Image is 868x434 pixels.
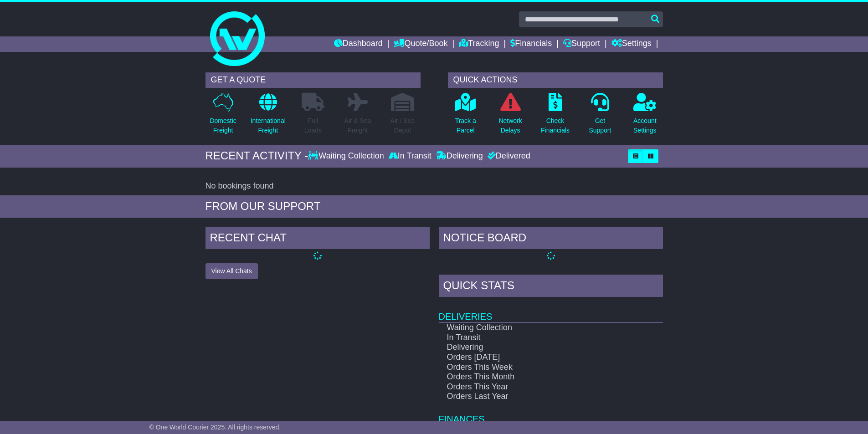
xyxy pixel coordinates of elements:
[394,36,447,52] a: Quote/Book
[439,342,631,352] td: Delivering
[589,116,611,135] p: Get Support
[251,116,286,135] p: International Freight
[633,92,657,140] a: AccountSettings
[308,151,386,161] div: Waiting Collection
[498,116,522,135] p: Network Delays
[205,149,308,163] div: RECENT ACTIVITY -
[205,227,430,251] div: RECENT CHAT
[439,227,663,251] div: NOTICE BOARD
[439,352,631,363] td: Orders [DATE]
[498,92,522,140] a: NetworkDelays
[540,92,570,140] a: CheckFinancials
[541,116,570,135] p: Check Financials
[439,382,631,392] td: Orders This Year
[633,116,657,135] p: Account Settings
[390,116,415,135] p: Air / Sea Depot
[455,92,477,140] a: Track aParcel
[439,372,631,382] td: Orders This Month
[439,333,631,343] td: In Transit
[434,151,485,161] div: Delivering
[611,36,652,52] a: Settings
[439,275,663,299] div: Quick Stats
[205,200,663,213] div: FROM OUR SUPPORT
[334,36,383,52] a: Dashboard
[448,72,663,88] div: QUICK ACTIONS
[455,116,476,135] p: Track a Parcel
[205,263,258,279] button: View All Chats
[210,116,236,135] p: Domestic Freight
[588,92,611,140] a: GetSupport
[386,151,434,161] div: In Transit
[563,36,600,52] a: Support
[250,92,286,140] a: InternationalFreight
[439,402,663,425] td: Finances
[485,151,530,161] div: Delivered
[302,116,324,135] p: Full Loads
[439,299,663,322] td: Deliveries
[439,363,631,373] td: Orders This Week
[205,72,421,88] div: GET A QUOTE
[209,92,236,140] a: DomesticFreight
[439,322,631,333] td: Waiting Collection
[205,181,663,191] div: No bookings found
[149,424,281,431] span: © One World Courier 2025. All rights reserved.
[439,392,631,402] td: Orders Last Year
[344,116,371,135] p: Air & Sea Freight
[459,36,499,52] a: Tracking
[510,36,552,52] a: Financials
